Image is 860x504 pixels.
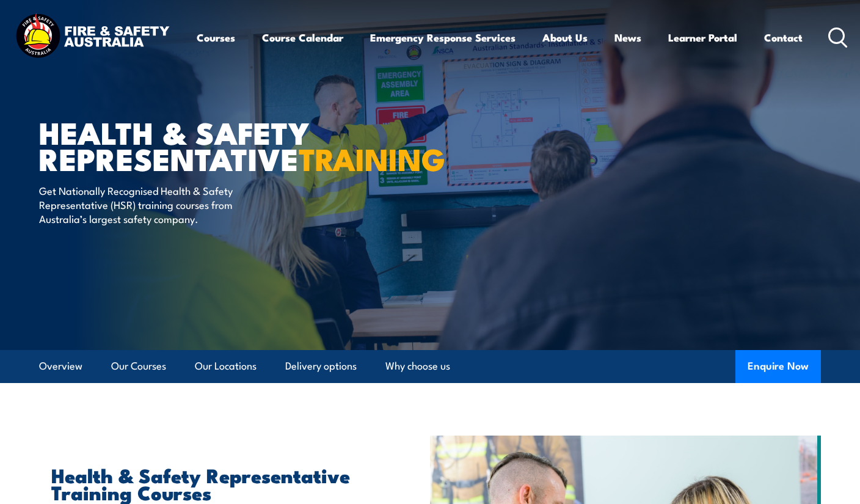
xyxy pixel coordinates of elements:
[39,119,341,171] h1: Health & Safety Representative
[195,350,257,382] a: Our Locations
[51,466,374,500] h2: Health & Safety Representative Training Courses
[735,350,821,383] button: Enquire Now
[111,350,166,382] a: Our Courses
[197,21,235,54] a: Courses
[285,350,357,382] a: Delivery options
[764,21,803,54] a: Contact
[542,21,588,54] a: About Us
[39,183,262,226] p: Get Nationally Recognised Health & Safety Representative (HSR) training courses from Australia’s ...
[668,21,737,54] a: Learner Portal
[262,21,343,54] a: Course Calendar
[299,134,445,181] strong: TRAINING
[614,21,641,54] a: News
[370,21,516,54] a: Emergency Response Services
[385,350,450,382] a: Why choose us
[39,350,82,382] a: Overview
